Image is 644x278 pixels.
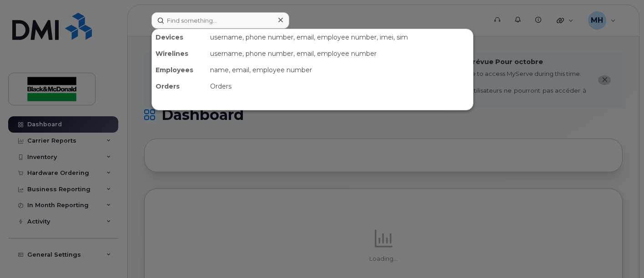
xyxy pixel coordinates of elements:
div: Orders [206,78,473,94]
div: Wirelines [152,45,206,62]
div: name, email, employee number [206,62,473,78]
div: username, phone number, email, employee number [206,45,473,62]
div: Devices [152,29,206,45]
div: username, phone number, email, employee number, imei, sim [206,29,473,45]
div: Orders [152,78,206,94]
div: Employees [152,62,206,78]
